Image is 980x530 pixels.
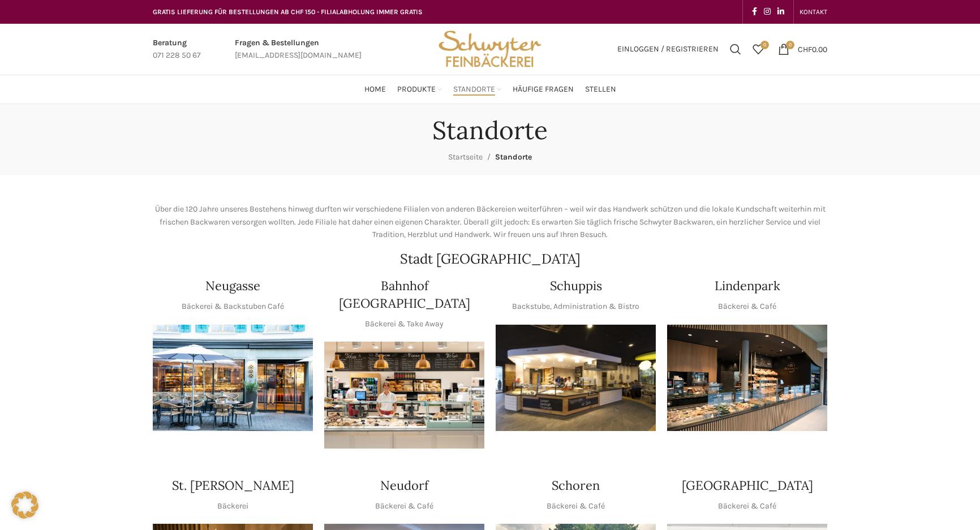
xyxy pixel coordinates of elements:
p: Backstube, Administration & Bistro [512,300,639,313]
a: 0 [747,38,770,61]
a: Infobox link [235,37,362,62]
p: Bäckerei [217,500,248,512]
p: Über die 120 Jahre unseres Bestehens hinweg durften wir verschiedene Filialen von anderen Bäckere... [153,203,827,241]
div: Meine Wunschliste [747,38,770,61]
div: 1 / 1 [496,325,656,432]
a: Stellen [585,78,616,101]
span: KONTAKT [800,8,827,16]
div: Secondary navigation [794,1,833,23]
a: Home [364,78,386,101]
img: 017-e1571925257345 [667,325,827,432]
span: GRATIS LIEFERUNG FÜR BESTELLUNGEN AB CHF 150 - FILIALABHOLUNG IMMER GRATIS [153,8,423,16]
h2: Stadt [GEOGRAPHIC_DATA] [153,252,827,266]
div: Main navigation [147,78,833,101]
a: Einloggen / Registrieren [612,38,724,61]
bdi: 0.00 [798,44,827,54]
span: Standorte [495,152,532,162]
span: Produkte [397,84,436,95]
a: 0 CHF0.00 [772,38,833,61]
a: Startseite [448,152,483,162]
p: Bäckerei & Café [718,300,776,313]
a: Infobox link [153,37,201,62]
div: 1 / 1 [667,325,827,432]
h4: Neugasse [205,277,260,295]
span: Standorte [453,84,495,95]
a: Standorte [453,78,501,101]
h4: St. [PERSON_NAME] [172,477,294,494]
div: 1 / 1 [324,342,484,449]
p: Bäckerei & Take Away [365,318,444,330]
p: Bäckerei & Café [375,500,433,512]
p: Bäckerei & Café [718,500,776,512]
h4: Bahnhof [GEOGRAPHIC_DATA] [324,277,484,312]
p: Bäckerei & Backstuben Café [182,300,284,313]
span: Häufige Fragen [513,84,574,95]
img: Neugasse [153,325,313,432]
span: CHF [798,44,812,54]
img: 150130-Schwyter-013 [496,325,656,432]
a: Facebook social link [749,4,760,20]
a: Site logo [435,44,545,53]
a: Häufige Fragen [513,78,574,101]
div: 1 / 1 [153,325,313,432]
p: Bäckerei & Café [547,500,605,512]
a: Suchen [724,38,747,61]
span: Einloggen / Registrieren [617,45,719,53]
h1: Standorte [432,115,548,145]
a: Linkedin social link [774,4,788,20]
img: Bäckerei Schwyter [435,24,545,75]
h4: Lindenpark [715,277,780,295]
h4: [GEOGRAPHIC_DATA] [682,477,813,494]
img: Bahnhof St. Gallen [324,342,484,449]
h4: Schoren [552,477,600,494]
a: Instagram social link [760,4,774,20]
span: 0 [760,41,769,49]
span: 0 [786,41,794,49]
h4: Neudorf [380,477,428,494]
a: Produkte [397,78,442,101]
a: KONTAKT [800,1,827,23]
span: Home [364,84,386,95]
span: Stellen [585,84,616,95]
h4: Schuppis [550,277,602,295]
